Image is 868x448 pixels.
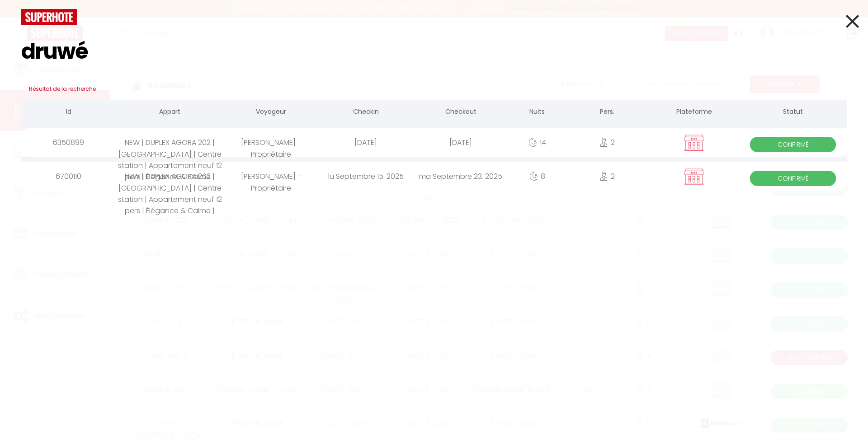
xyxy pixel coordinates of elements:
[21,100,116,126] th: Id
[508,162,566,191] div: 8
[508,100,566,126] th: Nuits
[566,128,649,157] div: 2
[566,100,649,126] th: Pers.
[508,128,566,157] div: 14
[21,9,77,25] img: logo
[21,128,116,157] div: 6350899
[413,162,508,191] div: ma Septembre 23. 2025
[223,128,318,157] div: [PERSON_NAME] - Propriétaire
[318,128,413,157] div: [DATE]
[21,162,116,191] div: 6700110
[223,162,318,191] div: [PERSON_NAME] - Propriétaire
[413,100,508,126] th: Checkout
[21,25,847,78] input: Tapez pour rechercher...
[223,100,318,126] th: Voyageur
[318,162,413,191] div: lu Septembre 15. 2025
[683,134,705,151] img: rent.png
[116,162,223,191] div: NEW | DUPLEX AGORA 202 | [GEOGRAPHIC_DATA] | Centre station | Appartement neuf 12 pers | Élégance...
[566,162,649,191] div: 2
[649,100,740,126] th: Plateforme
[413,128,508,157] div: [DATE]
[318,100,413,126] th: Checkin
[740,100,847,126] th: Statut
[116,128,223,157] div: NEW | DUPLEX AGORA 202 | [GEOGRAPHIC_DATA] | Centre station | Appartement neuf 12 pers | Élégance...
[116,100,223,126] th: Appart
[21,78,847,100] h3: Résultat de la recherche
[7,4,34,31] button: Ouvrir le widget de chat LiveChat
[683,168,705,185] img: rent.png
[750,137,836,152] span: Confirmé
[750,171,836,186] span: Confirmé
